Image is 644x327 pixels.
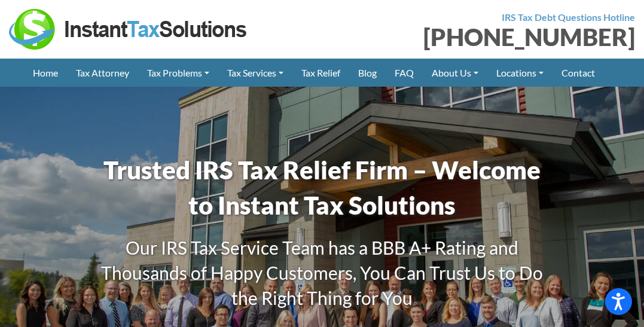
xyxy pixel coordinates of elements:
[423,59,487,87] a: About Us
[9,9,248,50] img: Instant Tax Solutions Logo
[292,59,349,87] a: Tax Relief
[349,59,386,87] a: Blog
[386,59,423,87] a: FAQ
[487,59,553,87] a: Locations
[67,59,138,87] a: Tax Attorney
[138,59,218,87] a: Tax Problems
[92,235,553,310] h3: Our IRS Tax Service Team has a BBB A+ Rating and Thousands of Happy Customers, You Can Trust Us t...
[553,59,604,87] a: Contact
[218,59,292,87] a: Tax Services
[331,25,636,49] div: [PHONE_NUMBER]
[92,152,553,223] h1: Trusted IRS Tax Relief Firm – Welcome to Instant Tax Solutions
[9,22,248,33] a: Instant Tax Solutions Logo
[24,59,67,87] a: Home
[502,11,635,23] strong: IRS Tax Debt Questions Hotline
